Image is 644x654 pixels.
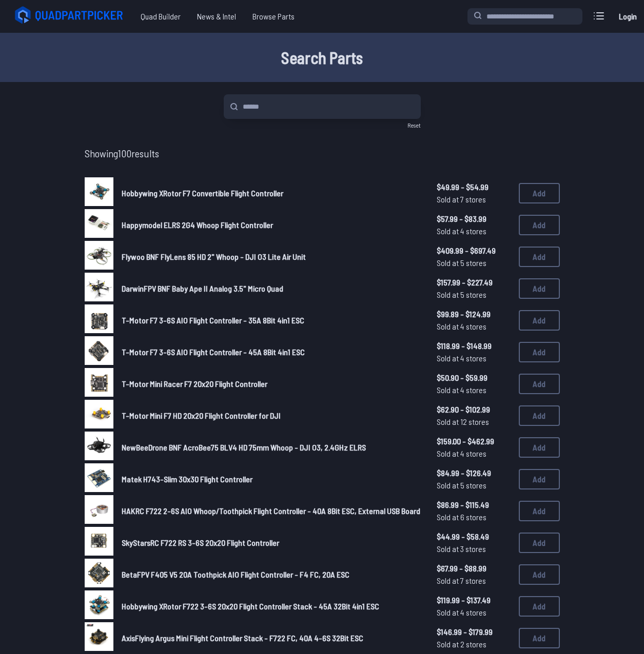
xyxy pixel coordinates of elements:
img: image [85,209,113,238]
a: image [85,590,113,622]
img: image [85,622,113,651]
a: SkyStarsRC F722 RS 3-6S 20x20 Flight Controller [122,537,420,549]
span: Sold at 5 stores [437,289,511,301]
span: Sold at 7 stores [437,193,511,206]
span: $84.99 - $126.49 [437,467,511,479]
a: Hobbywing XRotor F722 3-6S 20x20 Flight Controller Stack - 45A 32Bit 4in1 ESC [122,600,420,612]
button: Add [519,278,560,299]
span: Hobbywing XRotor F7 Convertible Flight Controller [122,188,283,198]
a: image [85,495,113,527]
a: image [85,336,113,368]
a: Hobbywing XRotor F7 Convertible Flight Controller [122,187,420,199]
a: image [85,559,113,590]
span: $409.99 - $697.49 [437,244,511,257]
span: Sold at 2 stores [437,638,511,650]
span: Sold at 5 stores [437,257,511,269]
a: Happymodel ELRS 2G4 Whoop Flight Controller [122,219,420,231]
a: Reset [407,121,421,129]
span: NewBeeDrone BNF AcroBee75 BLV4 HD 75mm Whoop - DJI O3, 2.4GHz ELRS [122,442,366,452]
button: Add [519,405,560,426]
img: image [85,527,113,556]
span: Sold at 4 stores [437,352,511,364]
a: image [85,432,113,463]
span: $99.89 - $124.99 [437,308,511,320]
span: $57.99 - $83.99 [437,213,511,225]
span: Sold at 4 stores [437,384,511,396]
button: Add [519,310,560,331]
button: Add [519,183,560,203]
a: image [85,241,113,273]
span: T-Motor F7 3-6S AIO Flight Controller - 45A 8Bit 4in1 ESC [122,347,305,357]
span: Sold at 12 stores [437,416,511,428]
img: image [85,304,113,333]
a: HAKRC F722 2-6S AIO Whoop/Toothpick Flight Controller - 40A 8Bit ESC, External USB Board [122,505,420,517]
img: image [85,463,113,492]
a: AxisFlying Argus Mini Flight Controller Stack - F722 FC, 40A 4-6S 32Bit ESC [122,632,420,644]
span: AxisFlying Argus Mini Flight Controller Stack - F722 FC, 40A 4-6S 32Bit ESC [122,633,363,643]
span: Matek H743-Slim 30x30 Flight Controller [122,474,252,484]
button: Add [519,215,560,235]
button: Add [519,437,560,458]
a: Quad Builder [132,6,189,27]
span: Sold at 4 stores [437,320,511,333]
span: $62.90 - $102.99 [437,403,511,416]
img: image [85,368,113,397]
span: Browse Parts [244,6,303,27]
span: Happymodel ELRS 2G4 Whoop Flight Controller [122,220,273,230]
a: News & Intel [189,6,244,27]
a: T-Motor F7 3-6S AIO Flight Controller - 45A 8Bit 4in1 ESC [122,346,420,358]
button: Add [519,564,560,585]
span: $159.00 - $462.99 [437,435,511,447]
button: Add [519,596,560,617]
span: $49.99 - $54.99 [437,181,511,193]
img: image [85,559,113,587]
button: Add [519,247,560,267]
button: Add [519,628,560,648]
a: DarwinFPV BNF Baby Ape II Analog 3.5" Micro Quad [122,282,420,295]
span: $157.99 - $227.49 [437,276,511,289]
span: $118.99 - $148.99 [437,340,511,352]
a: image [85,177,113,209]
span: Sold at 4 stores [437,447,511,460]
span: Sold at 3 stores [437,543,511,555]
a: Login [615,6,640,27]
a: image [85,209,113,241]
img: image [85,336,113,365]
a: image [85,527,113,559]
span: HAKRC F722 2-6S AIO Whoop/Toothpick Flight Controller - 40A 8Bit ESC, External USB Board [122,506,420,516]
img: image [85,432,113,460]
img: image [85,241,113,270]
button: Add [519,469,560,489]
h1: Search Parts [12,45,632,70]
a: T-Motor Mini F7 HD 20x20 Flight Controller for DJI [122,410,420,422]
img: image [85,590,113,619]
img: image [85,177,113,206]
a: image [85,368,113,400]
span: Sold at 7 stores [437,575,511,587]
button: Add [519,374,560,394]
span: SkyStarsRC F722 RS 3-6S 20x20 Flight Controller [122,538,279,547]
span: BetaFPV F405 V5 20A Toothpick AIO Flight Controller - F4 FC, 20A ESC [122,569,349,579]
a: Matek H743-Slim 30x30 Flight Controller [122,473,420,485]
span: $86.99 - $115.49 [437,499,511,511]
p: Showing 100 results [85,146,560,161]
span: T-Motor F7 3-6S AIO Flight Controller - 35A 8Bit 4in1 ESC [122,315,304,325]
a: image [85,304,113,336]
a: Flywoo BNF FlyLens 85 HD 2" Whoop - DJI O3 Lite Air Unit [122,251,420,263]
span: Hobbywing XRotor F722 3-6S 20x20 Flight Controller Stack - 45A 32Bit 4in1 ESC [122,601,379,611]
a: BetaFPV F405 V5 20A Toothpick AIO Flight Controller - F4 FC, 20A ESC [122,568,420,581]
span: Flywoo BNF FlyLens 85 HD 2" Whoop - DJI O3 Lite Air Unit [122,252,306,261]
span: $67.99 - $88.99 [437,562,511,575]
img: image [85,495,113,524]
a: image [85,400,113,432]
button: Add [519,533,560,553]
a: image [85,622,113,654]
span: $50.90 - $59.99 [437,372,511,384]
button: Add [519,342,560,362]
img: image [85,273,113,301]
span: T-Motor Mini F7 HD 20x20 Flight Controller for DJI [122,411,281,420]
span: T-Motor Mini Racer F7 20x20 Flight Controller [122,379,267,389]
a: T-Motor Mini Racer F7 20x20 Flight Controller [122,378,420,390]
